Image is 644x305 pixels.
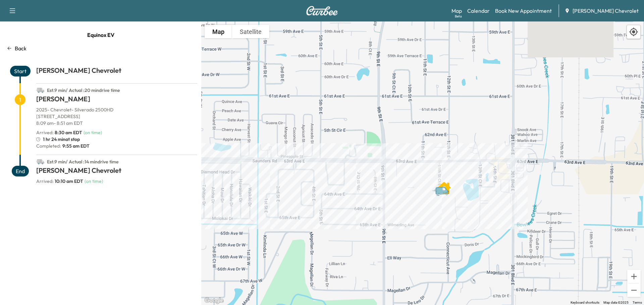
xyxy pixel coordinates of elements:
a: MapBeta [451,7,462,15]
a: Calendar [467,7,490,15]
gmp-advanced-marker: Van [432,179,455,191]
a: Open this area in Google Maps (opens a new window) [203,296,225,305]
span: Map data ©2025 [603,301,629,304]
span: Est. 9 min / Actual : 20 min drive time [47,87,120,93]
h1: [PERSON_NAME] [36,94,197,106]
span: Est. 9 min / Actual : 14 min drive time [47,159,119,165]
span: [PERSON_NAME] Chevrolet [573,7,639,15]
span: ( on time ) [85,178,103,184]
div: Beta [455,14,462,19]
button: Keyboard shortcuts [571,300,599,305]
h1: [PERSON_NAME] Chevrolet [36,166,197,178]
span: 9:55 am EDT [61,143,90,149]
p: Back [15,44,26,52]
span: ( on time ) [84,130,102,136]
img: Google [203,296,225,305]
button: Show street map [205,25,232,38]
a: Terms (opens in new tab) [633,301,642,304]
button: Zoom out [627,284,641,297]
span: 1 [15,94,25,105]
p: Arrived : [36,178,83,185]
span: End [12,166,29,176]
gmp-advanced-marker: Tomas Hernandez [437,178,451,191]
p: [STREET_ADDRESS] [36,113,197,120]
p: 2025 - Chevrolet - Silverado 2500HD [36,106,197,113]
span: Start [10,66,31,77]
a: Book New Appointment [495,7,552,15]
span: Equinox EV [87,28,114,42]
p: 8:09 am - 8:51 am EDT [36,120,197,126]
span: 8:30 am EDT [55,130,82,136]
span: 1 hr 24 min at stop [43,136,80,143]
button: Zoom in [627,270,641,283]
h1: [PERSON_NAME] Chevrolet [36,66,197,78]
button: Show satellite imagery [232,25,269,38]
p: Completed: [36,143,197,149]
span: 10:10 am EDT [55,178,83,184]
div: Recenter map [627,25,641,39]
img: Curbee Logo [306,6,338,15]
p: Arrived : [36,129,82,136]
